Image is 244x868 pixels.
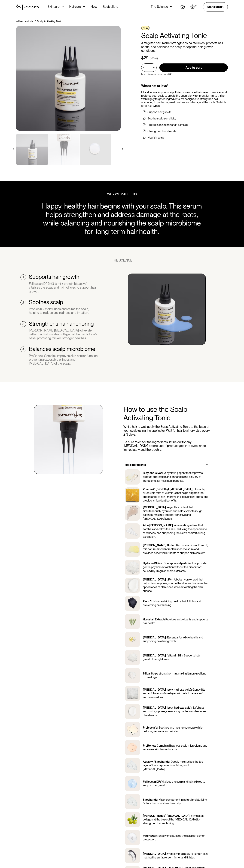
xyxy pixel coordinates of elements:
[143,780,205,787] p: Vitalises the scalp and hair follicles to support hair growth.
[29,274,79,280] h2: Supports hair growth
[148,600,149,603] p: :
[203,2,228,11] a: Start consult
[157,726,158,729] p: :
[143,852,208,859] p: Works immediately to tighten skin, making the surface seem firmer and tighter.
[141,31,228,40] h1: Scalp Activating Tonic
[152,66,155,70] div: +
[190,4,197,9] a: Open cart
[38,202,206,236] div: Happy, healthy hair begins with your scalp. This serum helps strengthen and address damage at the...
[123,405,210,422] h2: How to use the Scalp Activating Tonic
[141,41,228,53] p: A targeted serum that strengthens hair follicles, protects hair shafts, and balances the scalp fo...
[23,275,24,279] div: 1
[143,688,205,699] p: Gently lifts and exfoliates surface-layer skin cells to reveal soft and renewed skin.
[143,672,206,679] p: Helps strengthen hair, making it more resilient to breakage.
[143,110,226,114] li: Support hair growth
[168,744,169,747] p: :
[112,259,132,262] div: THE SCIENCE
[143,471,203,482] p: A hydrating agent that improves product application and enhances the delivery of ingredients for ...
[175,544,176,547] p: :
[143,780,160,783] p: Follicusan DP
[125,463,146,467] h3: Hero ingredients
[166,636,167,639] p: :
[48,5,60,8] div: Skincare
[143,760,169,763] p: Aquaxyl/Saccharide
[182,654,183,657] p: :
[143,706,206,717] p: Exfoliates and unclogs pores, clears away bacteria and reduces blackheads.
[143,136,226,139] li: Nourish scalp
[154,834,155,837] p: :
[195,4,197,8] div: 0
[143,834,205,841] p: Intensely moisturises the scalp for barrier protection.
[143,562,162,565] p: Hydrated Silica
[16,20,33,23] a: All hair products
[143,544,175,547] p: [PERSON_NAME] Butter
[143,562,206,573] p: Fine, spherical particles that provide gentle physical exfoliation without the discomfort caused ...
[83,5,85,8] img: arrow down
[141,91,228,108] div: Like skincare for your scalp. This concentrated hair serum balances and restores your scalp to cr...
[144,55,148,61] div: 29
[143,506,202,520] p: A gentle exfoliant that simultaneously hydrates and helps smooth rough patches, making it ideal f...
[143,618,164,621] p: Horsetail Extract
[22,301,24,305] div: 2
[107,192,137,196] div: WHY WE MADE THIS
[29,329,99,340] div: [PERSON_NAME][MEDICAL_DATA] (olive stem cell extract) stimulates collagen at the hair follicle’s ...
[143,814,204,825] p: Stimulates collagen at the base of the [MEDICAL_DATA] to strengthen hair anchoring.
[143,600,201,607] p: Aids in maintaining healthy hair follicles and preventing hair thinning.
[143,744,168,747] p: ProRenew Complex
[143,672,150,675] p: Silica
[16,4,39,10] img: Software Logo
[151,5,168,8] div: The Science
[37,20,62,23] div: Scalp Activating Tonic
[194,488,194,491] p: :
[143,600,148,603] p: Zinc
[143,524,173,527] p: Aloe [PERSON_NAME]
[159,63,228,72] input: Add to cart
[143,798,207,805] p: Major component in natural moisturising factors that nourishes the scalp.
[143,123,226,127] li: Protect against hair shaft damage
[143,636,166,639] p: [MEDICAL_DATA]
[143,834,154,837] p: PatcH20
[143,117,226,120] li: Soothe scalp sensitivity
[22,322,24,326] div: 3
[29,307,99,315] div: Probiocin V moisturises and calms the scalp, helping to reduce any redness and irritation.
[143,636,203,643] p: Essential for follicle health and supporting new hair growth.
[143,524,207,538] p: A natural ingredient that soothes and calms the skin, reducing the appearance of redness, and sup...
[164,618,165,621] p: :
[157,798,158,801] p: :
[143,814,190,817] p: [PERSON_NAME][MEDICAL_DATA]
[29,354,99,365] div: ProRenew Complex improves skin barrier function, preventing excessive oiliness and [MEDICAL_DATA]...
[143,798,157,801] p: Saccharide
[122,148,124,150] img: arrow right
[143,488,194,491] p: Vitamin C (3-O-Ethyl [MEDICAL_DATA])
[69,5,81,8] div: Haircare
[22,347,24,351] div: 4
[29,282,99,293] div: Follicusan DP (4%) (a milk protein bioactive) vitalises the scalp and hair follicles to support h...
[143,654,182,657] p: [MEDICAL_DATA] (Vitamin B7)
[190,814,190,817] p: :
[143,618,208,625] p: Provides antioxidants and supports hair health.
[150,57,158,60] div: (100ml)
[62,5,64,8] img: arrow down
[150,672,151,675] p: :
[143,471,163,475] p: Butylene Glycol
[143,578,173,581] p: [MEDICAL_DATA] (2%)
[173,524,174,527] p: :
[35,20,36,23] div: /
[143,760,203,771] p: Deeply moisturises the top layer of the scalp to reduce flaking and [MEDICAL_DATA].
[143,506,166,509] p: [MEDICAL_DATA]
[12,148,14,150] img: arrow left
[141,55,144,61] div: $
[191,706,192,709] p: :
[29,320,94,327] h2: Strengthens hair anchoring
[143,66,145,69] div: -
[143,688,191,691] p: [MEDICAL_DATA] (poly-hydroxy acid)
[160,780,161,783] p: :
[170,5,172,8] img: arrow down
[162,562,163,565] p: :
[143,578,208,593] p: A beta-hydroxy acid that helps cleanse pores, soothe the skin, and improve the appearance of blem...
[143,744,207,751] p: Balances scalp microbiome and improves skin barrier function.
[163,471,164,475] p: :
[141,26,150,30] div: NEW
[143,706,191,709] p: [MEDICAL_DATA] (beta-hydroxy acid)
[143,130,226,133] li: Strengthen hair strands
